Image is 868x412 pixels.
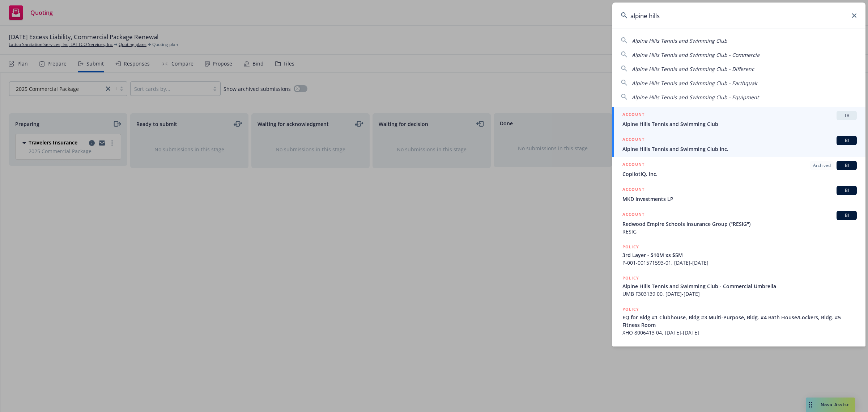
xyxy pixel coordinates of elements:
[622,220,857,228] span: Redwood Empire Schools Insurance Group ("RESIG")
[612,157,865,182] a: ACCOUNTArchivedBICopilotIQ, Inc.
[839,162,854,169] span: BI
[622,259,857,266] span: P-001-001571593-01, [DATE]-[DATE]
[622,136,644,144] h5: ACCOUNT
[622,170,857,178] span: CopilotIQ, Inc.
[622,195,857,203] span: MKD Investments LP
[622,111,644,119] h5: ACCOUNT
[612,182,865,207] a: ACCOUNTBIMKD Investments LP
[632,37,727,44] span: Alpine Hills Tennis and Swimming Club
[839,212,854,219] span: BI
[612,270,865,302] a: POLICYAlpine Hills Tennis and Swimming Club - Commercial UmbrellaUMB F303139 00, [DATE]-[DATE]
[632,51,759,58] span: Alpine Hills Tennis and Swimming Club - Commercia
[622,282,857,290] span: Alpine Hills Tennis and Swimming Club - Commercial Umbrella
[813,162,831,169] span: Archived
[622,251,857,259] span: 3rd Layer - $10M xs $5M
[612,340,865,371] a: POLICY
[839,112,854,119] span: TR
[622,161,644,169] h5: ACCOUNT
[612,107,865,132] a: ACCOUNTTRAlpine Hills Tennis and Swimming Club
[622,228,857,235] span: RESIG
[632,94,759,101] span: Alpine Hills Tennis and Swimming Club - Equipment
[632,66,754,72] span: Alpine Hills Tennis and Swimming Club - Differenc
[622,290,857,298] span: UMB F303139 00, [DATE]-[DATE]
[622,243,639,251] h5: POLICY
[622,186,644,194] h5: ACCOUNT
[622,306,639,313] h5: POLICY
[612,3,865,29] input: Search...
[612,207,865,239] a: ACCOUNTBIRedwood Empire Schools Insurance Group ("RESIG")RESIG
[612,302,865,340] a: POLICYEQ for Bldg #1 Clubhouse, Bldg #3 Multi-Purpose, Bldg. #4 Bath House/Lockers, Bldg. #5 Fitn...
[839,137,854,144] span: BI
[612,239,865,270] a: POLICY3rd Layer - $10M xs $5MP-001-001571593-01, [DATE]-[DATE]
[622,314,857,329] span: EQ for Bldg #1 Clubhouse, Bldg #3 Multi-Purpose, Bldg. #4 Bath House/Lockers, Bldg. #5 Fitness Room
[612,132,865,157] a: ACCOUNTBIAlpine Hills Tennis and Swimming Club Inc.
[622,344,639,352] h5: POLICY
[839,187,854,194] span: BI
[632,80,757,87] span: Alpine Hills Tennis and Swimming Club - Earthquak
[622,120,857,128] span: Alpine Hills Tennis and Swimming Club
[622,274,639,282] h5: POLICY
[622,329,857,336] span: XHO 8006413 04, [DATE]-[DATE]
[622,211,644,219] h5: ACCOUNT
[622,145,857,153] span: Alpine Hills Tennis and Swimming Club Inc.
